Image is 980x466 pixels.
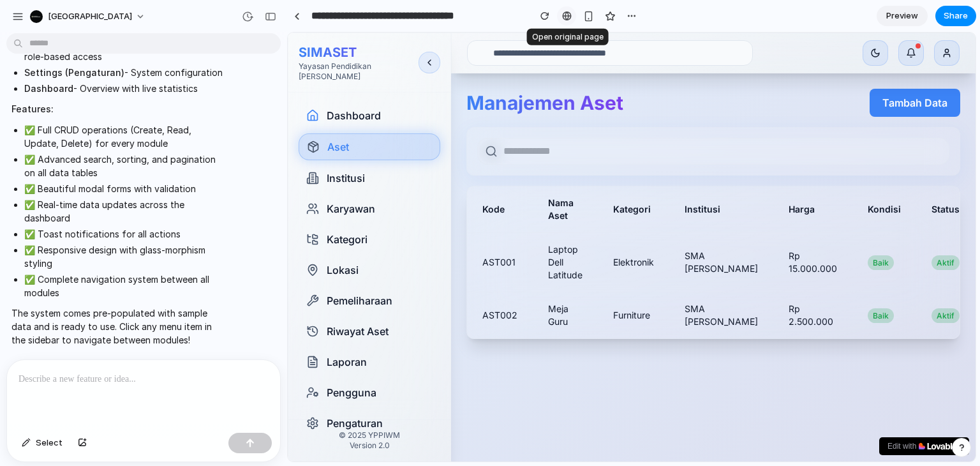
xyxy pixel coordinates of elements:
[39,138,77,153] span: Institusi
[11,306,225,347] p: The system comes pre-populated with sample data and is ready to use. Click any menu item in the s...
[39,75,93,91] span: Dashboard
[48,10,132,23] span: [GEOGRAPHIC_DATA]
[673,403,678,417] button: ×
[580,223,606,237] span: Baik
[582,56,672,84] button: Tambah Data
[5,40,186,54] h3: Style
[24,83,73,94] strong: Dashboard
[24,227,225,241] li: ✅ Toast notifications for all actions
[310,260,382,306] td: Furniture
[886,10,918,22] span: Preview
[310,200,382,260] td: Elektronik
[580,276,606,290] span: Baik
[382,260,486,306] td: SMA [PERSON_NAME]
[11,408,152,418] p: Version 2.0
[11,398,152,408] p: © 2025 YPPIWM
[39,383,95,398] span: Pengaturan
[5,5,186,17] div: Outline
[19,17,69,27] a: Back to Top
[260,164,295,190] div: Nama Aset
[15,433,69,453] button: Select
[527,29,609,45] div: Open original page
[644,170,672,183] div: Status
[15,89,36,100] span: 16 px
[24,273,225,299] li: ✅ Complete navigation system between all modules
[179,260,245,306] td: AST002
[644,223,672,237] span: Aktif
[39,169,87,184] span: Karyawan
[11,11,131,29] h1: SIMASET
[5,77,44,88] label: Font Size
[600,408,628,419] span: Edit with
[39,291,101,306] span: Riwayat Aset
[245,260,310,306] td: Meja Guru
[24,153,225,179] li: ✅ Advanced search, sorting, and pagination on all data tables
[39,230,71,245] span: Lokasi
[644,276,672,290] span: Aktif
[36,437,63,449] span: Select
[486,260,565,306] td: Rp 2.500.000
[195,170,230,183] div: Kode
[179,59,336,82] h1: Manajemen Aset
[935,6,976,26] button: Share
[11,29,131,49] p: Yayasan Pendidikan [PERSON_NAME]
[179,200,245,260] td: AST001
[39,322,79,337] span: Laporan
[24,66,225,79] li: - System configuration
[11,103,54,114] strong: Features:
[580,170,613,183] div: Kondisi
[24,243,225,270] li: ✅ Responsive design with glass-morphism styling
[501,170,549,183] div: Harga
[24,82,225,95] li: - Overview with live statistics
[39,352,89,368] span: Pengguna
[877,6,928,26] a: Preview
[245,200,310,260] td: Laptop Dell Latitude
[595,63,660,78] span: Tambah Data
[397,170,470,183] div: Institusi
[24,67,124,78] strong: Settings (Pengaturan)
[39,260,105,276] span: Pemeliharaan
[486,200,565,260] td: Rp 15.000.000
[24,182,225,195] li: ✅ Beautiful modal forms with validation
[325,170,366,183] div: Kategori
[24,198,225,225] li: ✅ Real-time data updates across the dashboard
[25,6,152,27] button: [GEOGRAPHIC_DATA]
[39,199,80,214] span: Kategori
[382,200,486,260] td: SMA [PERSON_NAME]
[944,10,968,22] span: Share
[40,107,61,122] span: Aset
[24,123,225,150] li: ✅ Full CRUD operations (Create, Read, Update, Delete) for every module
